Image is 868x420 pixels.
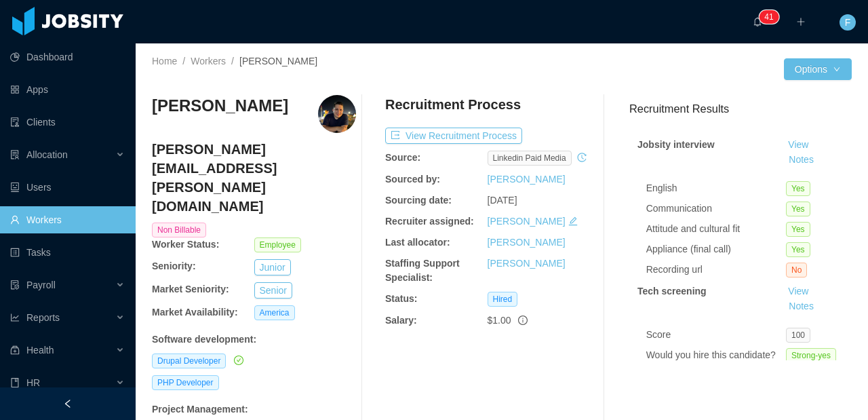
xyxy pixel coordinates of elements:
span: Payroll [26,280,56,290]
span: / [182,56,185,66]
b: Salary: [385,315,417,326]
button: Junior [254,259,291,275]
b: Market Seniority: [152,284,229,294]
i: icon: solution [10,150,20,159]
a: icon: auditClients [10,109,125,136]
div: Appliance (final call) [646,242,786,256]
div: Would you hire this candidate? [646,348,786,362]
a: icon: robotUsers [10,174,125,201]
span: Yes [786,242,810,257]
span: / [231,56,234,66]
button: Senior [254,282,292,299]
span: Yes [786,222,810,237]
b: Last allocator: [385,237,450,248]
i: icon: history [577,153,587,162]
a: View [783,139,813,150]
span: [DATE] [488,195,517,206]
p: 4 [764,10,769,24]
a: icon: exportView Recruitment Process [385,130,522,141]
a: icon: appstoreApps [10,76,125,103]
p: 1 [769,10,774,24]
span: No [786,263,807,278]
span: Non Billable [152,223,206,237]
span: F [845,14,851,31]
strong: Jobsity interview [637,139,715,150]
i: icon: file-protect [10,280,20,290]
a: [PERSON_NAME] [488,237,566,248]
b: Status: [385,293,417,304]
button: Optionsicon: down [784,58,852,80]
a: Home [152,56,177,66]
button: Notes [783,152,819,168]
span: Reports [26,312,60,323]
span: Health [26,345,54,356]
h4: Recruitment Process [385,95,521,114]
a: icon: profileTasks [10,239,125,266]
span: 100 [786,328,810,343]
span: PHP Developer [152,375,219,390]
b: Market Availability: [152,307,238,318]
i: icon: book [10,378,20,387]
h4: [PERSON_NAME][EMAIL_ADDRESS][PERSON_NAME][DOMAIN_NAME] [152,140,356,216]
a: icon: check-circle [231,355,243,366]
a: Workers [191,56,226,66]
span: Employee [254,237,301,252]
i: icon: medicine-box [10,345,20,355]
span: [PERSON_NAME] [239,56,317,66]
span: Yes [786,181,810,196]
h3: Recruitment Results [629,100,852,117]
b: Software development : [152,334,256,345]
i: icon: plus [796,17,806,26]
span: Hired [488,292,518,307]
i: icon: edit [568,216,578,226]
h3: [PERSON_NAME] [152,95,288,117]
div: Communication [646,202,786,216]
a: [PERSON_NAME] [488,258,566,269]
span: HR [26,377,40,388]
b: Sourcing date: [385,195,452,206]
b: Project Management : [152,404,248,415]
button: icon: exportView Recruitment Process [385,128,522,144]
b: Seniority: [152,261,196,271]
span: America [254,305,295,320]
b: Worker Status: [152,239,219,250]
span: Yes [786,202,810,216]
div: Score [646,328,786,342]
b: Sourced by: [385,174,440,185]
i: icon: line-chart [10,313,20,322]
span: Drupal Developer [152,354,226,368]
a: View [783,286,813,297]
img: 185837b2-f8ce-4ff3-bc03-4dc4737ece5a_6655fc778d9ae-400w.png [318,95,356,133]
a: icon: pie-chartDashboard [10,43,125,71]
b: Recruiter assigned: [385,216,474,227]
a: [PERSON_NAME] [488,174,566,185]
i: icon: check-circle [234,356,243,365]
b: Staffing Support Specialist: [385,258,460,283]
span: linkedin paid media [488,151,572,166]
i: icon: bell [753,17,762,26]
span: $1.00 [488,315,511,326]
a: [PERSON_NAME] [488,216,566,227]
div: English [646,181,786,195]
a: icon: userWorkers [10,206,125,233]
span: Allocation [26,149,68,160]
sup: 41 [759,10,778,24]
strong: Tech screening [637,286,707,297]
button: Notes [783,299,819,315]
span: info-circle [518,316,528,325]
span: Strong-yes [786,348,836,363]
b: Source: [385,152,420,163]
div: Attitude and cultural fit [646,222,786,236]
div: Recording url [646,263,786,277]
